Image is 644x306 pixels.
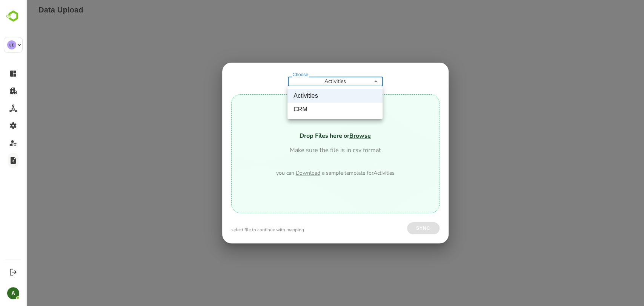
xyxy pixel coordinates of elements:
[4,9,23,23] img: BambooboxLogoMark.f1c84d78b4c51b1a7b5f700c9845e183.svg
[261,89,356,103] li: Activities
[7,287,19,299] div: A
[8,267,18,277] button: Logout
[261,103,356,116] li: CRM
[7,40,16,49] div: LE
